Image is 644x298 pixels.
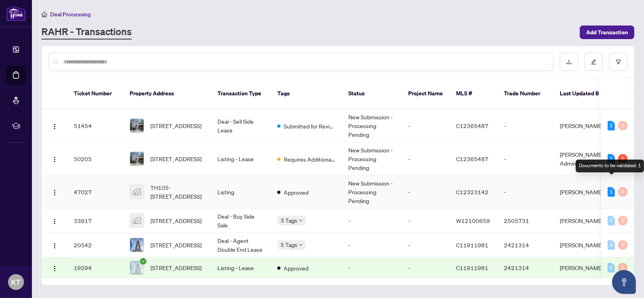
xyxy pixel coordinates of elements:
span: C11911981 [456,264,488,271]
span: 5 Tags [281,240,297,249]
td: - [498,142,553,176]
button: filter [609,53,628,71]
span: down [299,219,303,223]
div: 0 [618,263,628,272]
td: - [342,257,402,278]
img: Logo [51,218,58,225]
td: - [402,257,450,278]
img: thumbnail-img [130,214,144,227]
td: Deal - Sell Side Lease [211,109,271,142]
img: Logo [51,265,58,272]
td: Deal - Agent Double End Lease [211,233,271,257]
img: thumbnail-img [130,238,144,252]
span: C12365487 [456,155,488,162]
td: 2505731 [498,209,553,233]
span: [STREET_ADDRESS] [150,121,201,130]
td: 33917 [67,209,123,233]
span: download [566,59,572,65]
td: Deal - Buy Side Sale [211,209,271,233]
div: 1 [608,121,615,130]
div: 0 [618,240,628,250]
td: [PERSON_NAME] [553,109,613,142]
img: thumbnail-img [130,152,144,166]
td: 47027 [67,176,123,209]
span: W12100659 [456,217,490,224]
button: Open asap [612,270,636,294]
div: 1 [608,154,615,164]
th: MLS # [450,78,498,109]
button: Logo [48,152,61,165]
div: 0 [618,216,628,225]
td: 2421314 [498,233,553,257]
img: logo [6,6,26,21]
img: Logo [51,243,58,249]
span: Submitted for Review [284,122,336,130]
img: thumbnail-img [130,185,144,199]
td: - [342,233,402,257]
td: 50205 [67,142,123,176]
button: Logo [48,214,61,227]
th: Last Updated By [553,78,613,109]
div: 1 [608,187,615,197]
span: [STREET_ADDRESS] [150,154,201,163]
button: Logo [48,261,61,274]
td: [PERSON_NAME] [553,257,613,278]
td: New Submission - Processing Pending [342,109,402,142]
button: download [560,53,578,71]
th: Project Name [402,78,450,109]
td: - [402,142,450,176]
td: - [402,209,450,233]
div: 0 [608,240,615,250]
td: 19294 [67,257,123,278]
button: Add Transaction [580,26,634,39]
span: C12323142 [456,188,488,195]
td: [PERSON_NAME] [553,176,613,209]
span: Deal Processing [50,11,91,18]
td: [PERSON_NAME] [553,233,613,257]
td: - [402,109,450,142]
th: Ticket Number [67,78,123,109]
img: thumbnail-img [130,261,144,274]
span: Requires Additional Docs [284,155,336,164]
div: Documents to be validated: 1 [576,160,644,172]
button: Logo [48,186,61,198]
th: Property Address [123,78,211,109]
button: edit [585,53,603,71]
td: - [402,176,450,209]
td: [PERSON_NAME] Administrator [553,142,613,176]
div: 0 [608,216,615,225]
th: Tags [271,78,342,109]
span: [STREET_ADDRESS] [150,263,201,272]
span: Approved [284,188,308,197]
span: check-circle [140,258,146,264]
img: Logo [51,189,58,196]
a: RAHR - Transactions [41,25,132,39]
td: Listing - Lease [211,257,271,278]
span: home [41,12,47,17]
th: Status [342,78,402,109]
button: Logo [48,119,61,132]
td: Listing [211,176,271,209]
th: Transaction Type [211,78,271,109]
span: Approved [284,264,308,272]
span: TH105-[STREET_ADDRESS] [150,183,205,201]
span: filter [616,59,621,65]
td: New Submission - Processing Pending [342,142,402,176]
span: edit [591,59,597,65]
img: Logo [51,156,58,163]
td: - [402,233,450,257]
span: C11911981 [456,241,488,249]
span: KT [12,276,21,288]
td: [PERSON_NAME] [553,209,613,233]
td: New Submission - Processing Pending [342,176,402,209]
div: 0 [618,187,628,197]
td: - [498,109,553,142]
span: [STREET_ADDRESS] [150,241,201,249]
img: Logo [51,123,58,130]
td: 51454 [67,109,123,142]
span: C12365487 [456,122,488,129]
th: Trade Number [498,78,553,109]
td: 20542 [67,233,123,257]
span: 3 Tags [281,216,297,225]
div: 0 [608,263,615,272]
